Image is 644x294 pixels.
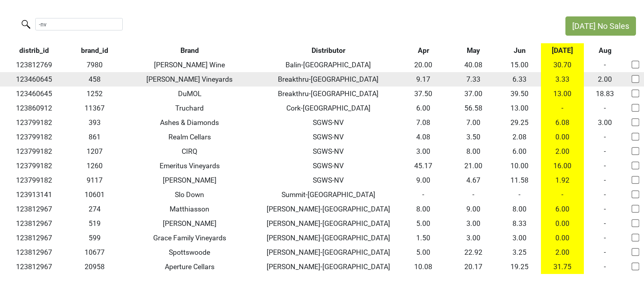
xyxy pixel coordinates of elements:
[498,216,541,231] td: 8.33
[541,144,583,159] td: 2.00
[448,216,498,231] td: 3.00
[498,87,541,101] td: 39.50
[258,173,399,187] td: SGWS-NV
[399,43,449,58] th: Apr: activate to sort column ascending
[258,187,399,202] td: Summit-[GEOGRAPHIC_DATA]
[399,187,449,202] td: -
[399,159,449,173] td: 45.17
[121,115,258,130] td: Ashes & Diamonds
[399,245,449,260] td: 5.00
[584,159,626,173] td: -
[121,43,258,58] th: Brand: activate to sort column ascending
[498,231,541,245] td: 3.00
[498,101,541,115] td: 13.00
[448,87,498,101] td: 37.00
[448,260,498,274] td: 20.17
[399,58,449,72] td: 20.00
[448,202,498,216] td: 9.00
[584,130,626,144] td: -
[541,260,583,274] td: 31.75
[68,43,121,58] th: brand_id: activate to sort column ascending
[541,58,583,72] td: 30.70
[68,72,121,87] td: 458
[258,245,399,260] td: [PERSON_NAME]-[GEOGRAPHIC_DATA]
[498,187,541,202] td: -
[121,58,258,72] td: [PERSON_NAME] Wine
[541,72,583,87] td: 3.33
[541,101,583,115] td: -
[626,43,644,58] th: &nbsp;: activate to sort column ascending
[498,43,541,58] th: Jun: activate to sort column ascending
[584,144,626,159] td: -
[584,58,626,72] td: -
[258,101,399,115] td: Cork-[GEOGRAPHIC_DATA]
[121,231,258,245] td: Grace Family Vineyards
[258,115,399,130] td: SGWS-NV
[584,43,626,58] th: Aug: activate to sort column ascending
[541,87,583,101] td: 13.00
[541,173,583,187] td: 1.92
[448,58,498,72] td: 40.08
[448,72,498,87] td: 7.33
[498,130,541,144] td: 2.08
[584,202,626,216] td: -
[121,173,258,187] td: [PERSON_NAME]
[584,260,626,274] td: -
[541,245,583,260] td: 2.00
[68,187,121,202] td: 10601
[121,202,258,216] td: Matthiasson
[258,144,399,159] td: SGWS-NV
[448,245,498,260] td: 22.92
[498,144,541,159] td: 6.00
[399,144,449,159] td: 3.00
[68,159,121,173] td: 1260
[258,231,399,245] td: [PERSON_NAME]-[GEOGRAPHIC_DATA]
[121,130,258,144] td: Realm Cellars
[584,101,626,115] td: -
[399,115,449,130] td: 7.08
[584,231,626,245] td: -
[121,187,258,202] td: Slo Down
[399,101,449,115] td: 6.00
[448,187,498,202] td: -
[399,173,449,187] td: 9.00
[498,260,541,274] td: 19.25
[399,130,449,144] td: 4.08
[541,202,583,216] td: 6.00
[584,87,626,101] td: 18.83
[68,202,121,216] td: 274
[541,130,583,144] td: 0.00
[258,216,399,231] td: [PERSON_NAME]-[GEOGRAPHIC_DATA]
[541,216,583,231] td: 0.00
[448,144,498,159] td: 8.00
[68,260,121,274] td: 20958
[258,202,399,216] td: [PERSON_NAME]-[GEOGRAPHIC_DATA]
[541,231,583,245] td: 0.00
[584,245,626,260] td: -
[448,231,498,245] td: 3.00
[258,87,399,101] td: Breakthru-[GEOGRAPHIC_DATA]
[399,87,449,101] td: 37.50
[68,87,121,101] td: 1252
[121,216,258,231] td: [PERSON_NAME]
[498,72,541,87] td: 6.33
[399,260,449,274] td: 10.08
[584,173,626,187] td: -
[399,72,449,87] td: 9.17
[584,216,626,231] td: -
[68,216,121,231] td: 519
[498,173,541,187] td: 11.58
[448,115,498,130] td: 7.00
[584,115,626,130] td: 3.00
[258,130,399,144] td: SGWS-NV
[258,72,399,87] td: Breakthru-[GEOGRAPHIC_DATA]
[448,173,498,187] td: 4.67
[258,58,399,72] td: Balin-[GEOGRAPHIC_DATA]
[498,58,541,72] td: 15.00
[498,159,541,173] td: 10.00
[121,260,258,274] td: Aperture Cellars
[68,115,121,130] td: 393
[584,187,626,202] td: -
[565,16,636,36] button: [DATE] No Sales
[498,115,541,130] td: 29.25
